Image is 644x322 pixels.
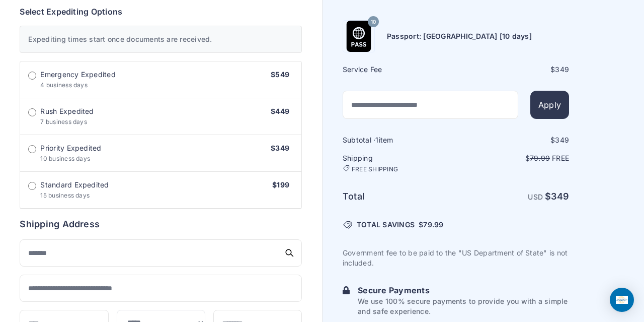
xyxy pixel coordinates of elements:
span: 15 business days [40,191,90,199]
span: $ [419,220,443,230]
div: Expediting times start once documents are received. [20,26,302,53]
span: Standard Expedited [40,180,109,190]
span: 10 [371,15,376,28]
span: 349 [555,65,569,74]
span: $349 [271,144,289,152]
span: Priority Expedited [40,143,101,153]
span: Emergency Expedited [40,70,116,80]
h6: Total [343,189,455,204]
span: Rush Expedited [40,106,94,116]
span: Free [552,154,569,162]
span: $199 [272,180,289,189]
span: $449 [271,107,289,115]
span: USD [528,192,543,201]
span: 79.99 [530,154,550,162]
h6: Subtotal · item [343,135,455,145]
h6: Service Fee [343,65,455,75]
span: 7 business days [40,118,87,125]
span: FREE SHIPPING [352,165,398,173]
p: Government fee to be paid to the "US Department of State" is not included. [343,248,569,268]
button: Apply [530,91,569,119]
span: $549 [271,70,289,79]
div: $ [457,65,569,75]
strong: $ [545,191,569,202]
h6: Select Expediting Options [20,6,302,18]
span: 79.99 [423,220,443,229]
span: 1 [375,136,378,144]
h6: Passport: [GEOGRAPHIC_DATA] [10 days] [387,31,532,41]
div: Open Intercom Messenger [610,288,634,312]
div: $ [457,135,569,145]
img: Product Name [343,21,374,52]
span: 4 business days [40,81,88,89]
p: $ [457,153,569,163]
span: 349 [555,136,569,144]
h6: Shipping [343,153,455,173]
span: 349 [551,191,569,202]
span: 10 business days [40,155,90,162]
span: TOTAL SAVINGS [357,220,415,230]
h6: Shipping Address [20,217,302,231]
p: We use 100% secure payments to provide you with a simple and safe experience. [358,296,569,316]
h6: Secure Payments [358,284,569,296]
